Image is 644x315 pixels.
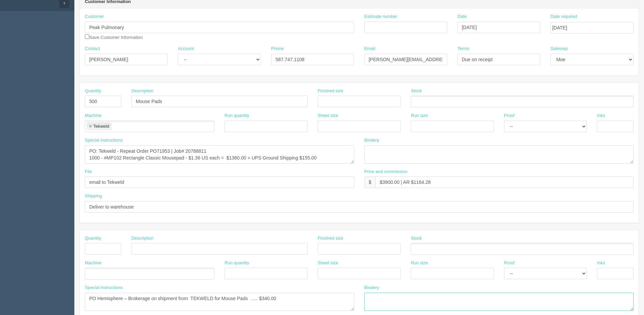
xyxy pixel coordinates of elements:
[457,14,467,20] label: Date
[85,260,101,266] label: Machine
[364,169,407,175] label: Price and commission
[364,285,379,291] label: Bindery
[178,46,194,52] label: Account
[364,176,376,188] div: $
[364,137,379,144] label: Bindery
[85,46,100,52] label: Contact
[224,113,249,119] label: Run quantity
[85,113,101,119] label: Machine
[224,260,249,266] label: Run quantity
[85,169,92,175] label: File
[504,113,515,119] label: Proof
[411,113,428,119] label: Run size
[364,46,375,52] label: Email
[457,46,469,52] label: Terms
[550,46,568,52] label: Salesrep
[318,113,338,119] label: Sheet size
[411,88,422,94] label: Stock
[318,260,338,266] label: Sheet size
[597,260,605,266] label: Inks
[411,235,422,242] label: Stock
[132,235,153,242] label: Description
[85,14,104,20] label: Customer
[364,14,398,20] label: Estimate number
[93,124,109,128] div: Tekweld
[318,235,343,242] label: Finished size
[85,285,123,291] label: Special instructions
[504,260,515,266] label: Proof
[85,193,102,199] label: Shipping
[318,88,343,94] label: Finished size
[597,113,605,119] label: Inks
[85,235,101,242] label: Quantity
[271,46,284,52] label: Phone
[85,137,123,144] label: Special instructions
[550,14,577,20] label: Date required
[411,260,428,266] label: Run size
[85,22,354,33] input: Enter customer name
[85,88,101,94] label: Quantity
[85,293,354,311] textarea: PO Hemisphere – Brokerage on shipment from TEKWELD for Mouse Pads ….. $175.00
[85,145,354,164] textarea: PO: Tekweld - 500 - #MP102 Rectangle Classic Mousepad - $1.39 US each = $696.00 + Setup $40.00 + ...
[132,88,153,94] label: Description
[85,14,354,41] div: Save Customer Information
